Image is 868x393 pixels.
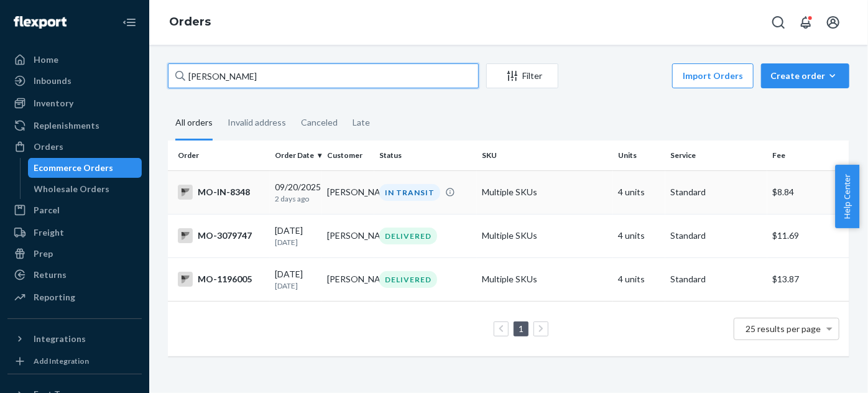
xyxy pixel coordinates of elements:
[34,204,60,216] div: Parcel
[767,257,849,301] td: $13.87
[34,75,72,87] div: Inbounds
[159,4,221,40] ol: breadcrumbs
[28,158,142,178] a: Ecommerce Orders
[34,247,53,260] div: Prep
[793,10,818,35] button: Open notifications
[7,93,142,113] a: Inventory
[327,150,369,160] div: Customer
[7,137,142,157] a: Orders
[7,244,142,264] a: Prep
[7,200,142,220] a: Parcel
[168,63,479,88] input: Search orders
[613,214,665,257] td: 4 units
[34,53,58,66] div: Home
[477,170,613,214] td: Multiple SKUs
[28,179,142,199] a: Wholesale Orders
[7,329,142,349] button: Integrations
[516,323,526,334] a: Page 1 is your current page
[766,10,791,35] button: Open Search Box
[374,141,476,170] th: Status
[7,71,142,91] a: Inbounds
[169,15,211,29] a: Orders
[34,141,63,153] div: Orders
[275,280,317,291] p: [DATE]
[477,257,613,301] td: Multiple SKUs
[767,170,849,214] td: $8.84
[275,237,317,247] p: [DATE]
[7,116,142,136] a: Replenishments
[7,223,142,243] a: Freight
[613,170,665,214] td: 4 units
[34,119,99,132] div: Replenishments
[34,333,86,345] div: Integrations
[767,214,849,257] td: $11.69
[14,16,67,29] img: Flexport logo
[835,165,859,228] button: Help Center
[477,141,613,170] th: SKU
[486,63,558,88] button: Filter
[670,186,762,198] p: Standard
[228,106,286,139] div: Invalid address
[270,141,322,170] th: Order Date
[746,323,821,334] span: 25 results per page
[477,214,613,257] td: Multiple SKUs
[322,214,374,257] td: [PERSON_NAME]
[7,354,142,369] a: Add Integration
[770,70,840,82] div: Create order
[275,181,317,204] div: 09/20/2025
[178,228,265,243] div: MO-3079747
[34,226,64,239] div: Freight
[379,228,437,244] div: DELIVERED
[178,272,265,287] div: MO-1196005
[322,257,374,301] td: [PERSON_NAME]
[34,183,110,195] div: Wholesale Orders
[7,50,142,70] a: Home
[7,265,142,285] a: Returns
[117,10,142,35] button: Close Navigation
[353,106,370,139] div: Late
[613,257,665,301] td: 4 units
[34,162,114,174] div: Ecommerce Orders
[379,271,437,288] div: DELIVERED
[670,229,762,242] p: Standard
[672,63,754,88] button: Import Orders
[178,185,265,200] div: MO-IN-8348
[34,97,73,109] div: Inventory
[34,356,89,366] div: Add Integration
[168,141,270,170] th: Order
[665,141,767,170] th: Service
[7,287,142,307] a: Reporting
[34,291,75,303] div: Reporting
[767,141,849,170] th: Fee
[613,141,665,170] th: Units
[670,273,762,285] p: Standard
[322,170,374,214] td: [PERSON_NAME]
[487,70,558,82] div: Filter
[821,10,846,35] button: Open account menu
[761,63,849,88] button: Create order
[275,193,317,204] p: 2 days ago
[34,269,67,281] div: Returns
[175,106,213,141] div: All orders
[275,224,317,247] div: [DATE]
[275,268,317,291] div: [DATE]
[301,106,338,139] div: Canceled
[379,184,440,201] div: IN TRANSIT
